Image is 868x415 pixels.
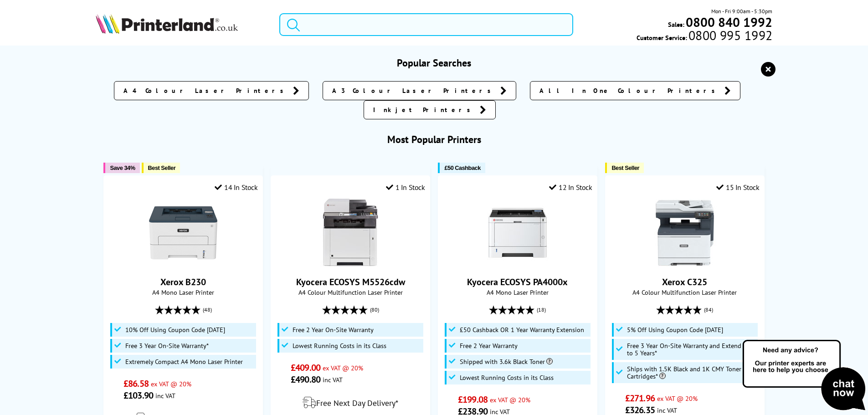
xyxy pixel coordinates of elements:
img: Printerland Logo [96,14,238,34]
span: A3 Colour Laser Printers [332,86,496,95]
a: A3 Colour Laser Printers [323,81,516,100]
input: Sear [279,13,573,36]
a: Kyocera ECOSYS PA4000x [467,276,568,288]
span: A4 Mono Laser Printer [108,288,257,297]
span: £50 Cashback [444,164,480,171]
span: All In One Colour Printers [539,86,720,95]
span: Ships with 1.5K Black and 1K CMY Toner Cartridges* [627,365,756,380]
span: £50 Cashback OR 1 Year Warranty Extension [460,326,584,333]
span: ex VAT @ 20% [323,364,363,372]
a: Kyocera ECOSYS PA4000x [483,260,552,269]
span: Shipped with 3.6k Black Toner [460,358,553,365]
button: £50 Cashback [438,163,485,173]
span: A4 Colour Multifunction Laser Printer [276,288,425,297]
h3: Popular Searches [96,56,773,69]
a: 0800 840 1992 [684,18,772,26]
span: ex VAT @ 20% [490,395,530,404]
span: Inkjet Printers [373,105,475,114]
span: Lowest Running Costs in its Class [460,374,554,381]
span: inc VAT [657,406,677,415]
div: 1 In Stock [386,183,425,192]
h3: Most Popular Printers [96,133,773,146]
a: Xerox B230 [149,260,217,269]
span: £86.58 [123,378,149,389]
img: Kyocera ECOSYS PA4000x [483,199,552,267]
span: A4 Colour Multifunction Laser Printer [610,288,759,297]
span: Best Seller [148,164,176,171]
img: Xerox B230 [149,199,217,267]
a: Printerland Logo [96,14,268,36]
button: Save 34% [103,163,139,173]
b: 0800 840 1992 [686,14,772,31]
span: Free 2 Year Warranty [460,342,518,349]
span: Free 3 Year On-Site Warranty and Extend up to 5 Years* [627,342,756,357]
img: Xerox C325 [651,199,719,267]
span: £490.80 [291,374,320,385]
div: 12 In Stock [549,183,592,192]
div: 14 In Stock [215,183,257,192]
a: Xerox C325 [662,276,707,288]
span: inc VAT [155,391,175,400]
span: 0800 995 1992 [687,31,772,40]
a: Kyocera ECOSYS M5526cdw [296,276,405,288]
span: 5% Off Using Coupon Code [DATE] [627,326,723,333]
span: A4 Mono Laser Printer [443,288,592,297]
span: Free 3 Year On-Site Warranty* [125,342,209,349]
a: Kyocera ECOSYS M5526cdw [316,260,385,269]
span: Best Seller [611,164,639,171]
span: Sales: [668,20,684,29]
span: (84) [704,301,713,318]
span: Mon - Fri 9:00am - 5:30pm [711,7,772,15]
span: (80) [370,301,379,318]
span: Save 34% [110,164,135,171]
span: Extremely Compact A4 Mono Laser Printer [125,358,243,365]
span: Customer Service: [637,31,772,42]
span: inc VAT [323,375,343,384]
img: Kyocera ECOSYS M5526cdw [316,199,385,267]
button: Best Seller [605,163,644,173]
span: ex VAT @ 20% [657,394,698,403]
span: £103.90 [123,389,153,401]
button: Best Seller [142,163,180,173]
span: £199.08 [458,394,488,405]
span: £409.00 [291,362,320,374]
a: Xerox C325 [651,260,719,269]
span: Lowest Running Costs in its Class [293,342,386,349]
a: A4 Colour Laser Printers [114,81,309,100]
a: Inkjet Printers [364,100,496,119]
span: (48) [203,301,212,318]
span: A4 Colour Laser Printers [123,86,288,95]
span: 10% Off Using Coupon Code [DATE] [125,326,225,333]
span: ex VAT @ 20% [151,379,191,388]
span: £271.96 [625,392,655,404]
span: (18) [537,301,546,318]
span: Free 2 Year On-Site Warranty [293,326,374,333]
div: 15 In Stock [716,183,759,192]
a: Xerox B230 [160,276,206,288]
img: Open Live Chat window [740,338,868,413]
a: All In One Colour Printers [530,81,740,100]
